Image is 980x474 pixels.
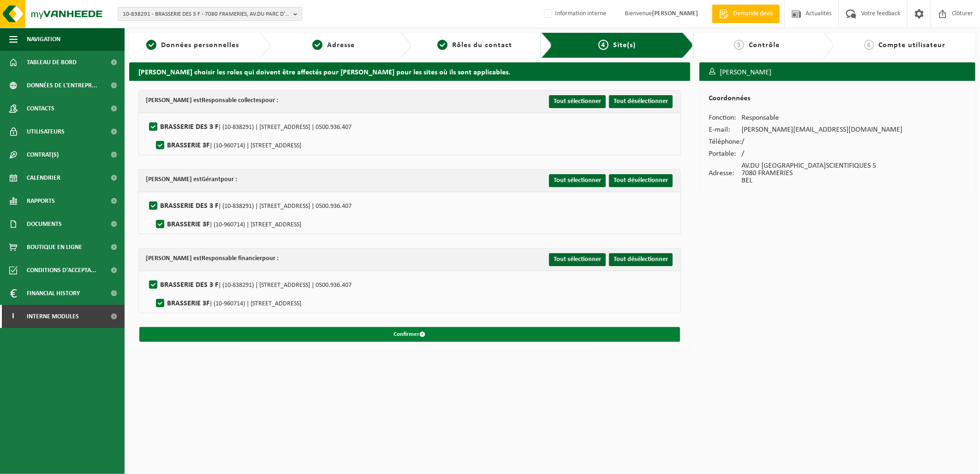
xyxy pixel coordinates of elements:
[147,278,352,292] label: BRASSERIE DES 3 F
[452,42,512,49] span: Rôles du contact
[27,189,55,213] span: Rapports
[749,42,780,49] span: Contrôle
[202,97,262,104] strong: Responsable collectes
[734,40,744,50] span: 5
[709,160,741,187] td: Adresse:
[218,203,352,210] span: | (10-838291) | [STREET_ADDRESS] | 0500.936.407
[146,40,156,50] span: 1
[27,51,77,74] span: Tableau de bord
[699,62,975,83] h3: [PERSON_NAME]
[146,253,279,264] div: [PERSON_NAME] est pour :
[161,42,239,49] span: Données personnelles
[712,5,780,23] a: Demande devis
[741,136,902,148] td: /
[609,253,673,266] button: Tout désélectionner
[275,40,393,51] a: 2Adresse
[209,142,301,149] span: | (10-960714) | [STREET_ADDRESS]
[741,148,902,160] td: /
[741,124,902,136] td: [PERSON_NAME][EMAIL_ADDRESS][DOMAIN_NAME]
[609,95,673,108] button: Tout désélectionner
[218,282,352,289] span: | (10-838291) | [STREET_ADDRESS] | 0500.936.407
[437,40,448,50] span: 3
[27,120,65,143] span: Utilisateurs
[549,174,606,187] button: Tout sélectionner
[549,253,606,266] button: Tout sélectionner
[123,7,290,21] span: 10-838291 - BRASSERIE DES 3 F - 7080 FRAMERIES, AV.DU PARC D'AVENT.SCIENTIFIQUES 5
[202,176,221,183] strong: Gérant
[209,221,301,228] span: | (10-960714) | [STREET_ADDRESS]
[134,40,252,51] a: 1Données personnelles
[598,40,609,50] span: 4
[879,42,946,49] span: Compte utilisateur
[709,95,966,107] h2: Coordonnées
[709,148,741,160] td: Portable:
[27,28,60,51] span: Navigation
[27,166,60,189] span: Calendrier
[709,112,741,124] td: Fonction:
[613,42,636,49] span: Site(s)
[154,297,301,310] label: BRASSERIE 3F
[118,7,302,21] button: 10-838291 - BRASSERIE DES 3 F - 7080 FRAMERIES, AV.DU PARC D'AVENT.SCIENTIFIQUES 5
[741,160,902,187] td: AV.DU [GEOGRAPHIC_DATA]SCIENTIFIQUES 5 7080 FRAMERIES BEL
[147,199,352,213] label: BRASSERIE DES 3 F
[609,174,673,187] button: Tout désélectionner
[652,10,698,17] strong: [PERSON_NAME]
[864,40,874,50] span: 6
[218,124,352,131] span: | (10-838291) | [STREET_ADDRESS] | 0500.936.407
[741,112,902,124] td: Responsable
[542,7,606,21] label: Information interne
[416,40,534,51] a: 3Rôles du contact
[27,74,97,97] span: Données de l'entrepr...
[147,120,352,134] label: BRASSERIE DES 3 F
[549,95,606,108] button: Tout sélectionner
[731,9,775,18] span: Demande devis
[129,62,690,80] h2: [PERSON_NAME] choisir les roles qui doivent être affectés pour [PERSON_NAME] pour les sites où il...
[146,174,237,185] div: [PERSON_NAME] est pour :
[154,218,301,231] label: BRASSERIE 3F
[9,305,18,328] span: I
[27,213,62,236] span: Documents
[27,305,79,328] span: Interne modules
[709,136,741,148] td: Téléphone:
[709,124,741,136] td: E-mail:
[327,42,355,49] span: Adresse
[27,236,82,259] span: Boutique en ligne
[27,143,59,166] span: Contrat(s)
[154,139,301,152] label: BRASSERIE 3F
[312,40,323,50] span: 2
[27,259,96,282] span: Conditions d'accepta...
[209,300,301,307] span: | (10-960714) | [STREET_ADDRESS]
[27,282,80,305] span: Financial History
[202,255,262,262] strong: Responsable financier
[139,327,680,342] button: Confirmer
[27,97,54,120] span: Contacts
[146,95,278,106] div: [PERSON_NAME] est pour :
